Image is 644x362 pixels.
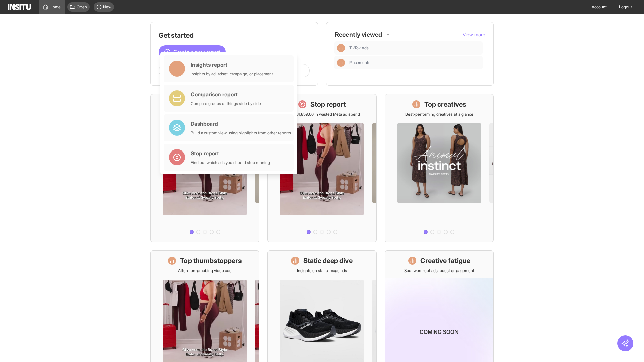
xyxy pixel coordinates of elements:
[267,94,376,242] a: Stop reportSave £31,859.66 in wasted Meta ad spend
[159,45,226,59] button: Create a new report
[284,112,360,117] p: Save £31,859.66 in wasted Meta ad spend
[77,4,87,10] span: Open
[385,94,494,242] a: Top creativesBest-performing creatives at a glance
[337,59,345,67] div: Insights
[159,31,310,40] h1: Get started
[178,268,231,274] p: Attention-grabbing video ads
[349,60,370,65] span: Placements
[103,4,111,10] span: New
[303,256,353,265] h1: Static deep dive
[337,44,345,52] div: Insights
[191,101,261,106] div: Compare groups of things side by side
[191,120,291,128] div: Dashboard
[50,4,61,10] span: Home
[463,31,485,38] button: View more
[150,94,259,242] a: What's live nowSee all active ads instantly
[180,256,242,265] h1: Top thumbstoppers
[349,45,480,51] span: TikTok Ads
[349,45,369,51] span: TikTok Ads
[349,60,480,65] span: Placements
[191,130,291,136] div: Build a custom view using highlights from other reports
[191,90,261,98] div: Comparison report
[191,71,273,77] div: Insights by ad, adset, campaign, or placement
[173,48,220,56] span: Create a new report
[191,61,273,69] div: Insights report
[424,100,466,109] h1: Top creatives
[310,100,346,109] h1: Stop report
[297,268,347,274] p: Insights on static image ads
[191,149,270,157] div: Stop report
[8,4,31,10] img: Logo
[463,32,485,37] span: View more
[191,160,270,165] div: Find out which ads you should stop running
[405,112,473,117] p: Best-performing creatives at a glance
